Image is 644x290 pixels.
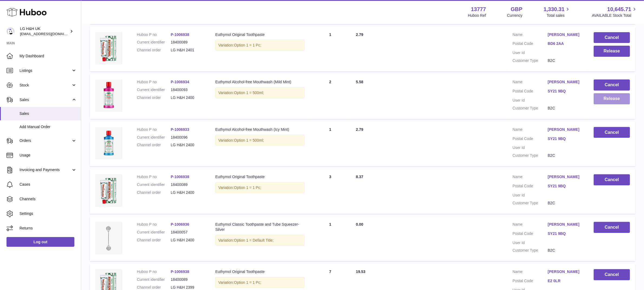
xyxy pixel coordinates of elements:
[215,87,305,98] div: Variation:
[215,269,305,274] div: Euthymol Original Toothpaste
[6,27,15,35] img: veechen@lghnh.co.uk
[234,185,261,190] span: Option 1 = 1 Pc;
[548,278,583,284] a: E2 0LR
[594,32,630,43] button: Cancel
[95,174,122,207] img: Euthymol_Original_Toothpaste_Image-1.webp
[215,40,305,51] div: Variation:
[19,211,77,216] span: Settings
[171,238,204,243] dd: LG H&H 2400
[171,95,204,100] dd: LG H&H 2400
[468,13,486,18] div: Huboo Ref
[356,175,363,179] span: 8.37
[137,142,171,148] dt: Channel order
[20,26,69,36] div: LG H&H UK
[19,124,77,129] span: Add Manual Order
[19,111,77,116] span: Sales
[19,153,77,158] span: Usage
[548,127,583,132] a: [PERSON_NAME]
[19,97,71,102] span: Sales
[513,50,548,55] dt: User Id
[19,167,71,172] span: Invoicing and Payments
[137,95,171,100] dt: Channel order
[548,231,583,236] a: SY21 9BQ
[356,80,363,84] span: 5.58
[95,32,122,65] img: Euthymol_Original_Toothpaste_Image-1.webp
[19,196,77,202] span: Channels
[171,285,204,290] dd: LG H&H 2399
[356,222,363,226] span: 0.00
[171,142,204,148] dd: LG H&H 2400
[215,174,305,179] div: Euthymol Original Toothpaste
[594,93,630,104] button: Release
[594,79,630,91] button: Cancel
[594,174,630,185] button: Cancel
[548,106,583,111] dd: B2C
[548,136,583,141] a: SY21 9BQ
[95,127,122,159] img: Euthymol_Alcohol-free_Mouthwash_Icy_Mint_-Image-2.webp
[137,135,171,140] dt: Current identifier
[544,6,565,13] span: 1,330.31
[234,238,274,242] span: Option 1 = Default Title;
[548,58,583,63] dd: B2C
[548,153,583,158] dd: B2C
[513,222,548,228] dt: Name
[548,222,583,227] a: [PERSON_NAME]
[594,127,630,138] button: Cancel
[215,32,305,37] div: Euthymol Original Toothpaste
[594,222,630,233] button: Cancel
[171,182,204,187] dd: 18400089
[513,248,548,253] dt: Customer Type
[356,32,363,37] span: 2.79
[310,122,351,166] td: 1
[513,32,548,39] dt: Name
[548,269,583,274] a: [PERSON_NAME]
[548,89,583,94] a: SY21 9BQ
[171,32,189,37] a: P-1006938
[547,13,571,18] span: Total sales
[511,6,522,13] strong: GBP
[137,277,171,282] dt: Current identifier
[171,127,189,132] a: P-1006933
[137,48,171,53] dt: Channel order
[548,41,583,46] a: BD6 2AA
[548,79,583,85] a: [PERSON_NAME]
[171,48,204,53] dd: LG H&H 2401
[137,127,171,132] dt: Huboo P no
[137,40,171,45] dt: Current identifier
[594,46,630,57] button: Release
[137,32,171,37] dt: Huboo P no
[215,235,305,246] div: Variation:
[513,136,548,143] dt: Postal Code
[171,277,204,282] dd: 18400089
[513,231,548,238] dt: Postal Code
[592,6,638,18] a: 10,645.71 AVAILABLE Stock Total
[310,74,351,119] td: 2
[513,278,548,285] dt: Postal Code
[548,248,583,253] dd: B2C
[607,6,631,13] span: 10,645.71
[234,138,264,142] span: Option 1 = 500ml;
[171,222,189,226] a: P-1006936
[215,222,305,232] div: Euthymol Classic Toothpaste and Tube Squeezer-Silver
[310,216,351,261] td: 1
[513,41,548,48] dt: Postal Code
[137,238,171,243] dt: Channel order
[548,201,583,206] dd: B2C
[19,54,77,59] span: My Dashboard
[310,169,351,214] td: 3
[215,277,305,288] div: Variation:
[513,174,548,181] dt: Name
[215,182,305,193] div: Variation:
[171,87,204,92] dd: 18400093
[513,240,548,245] dt: User Id
[356,127,363,132] span: 2.79
[137,230,171,235] dt: Current identifier
[548,184,583,189] a: SY21 9BQ
[6,237,74,247] a: Log out
[137,269,171,274] dt: Huboo P no
[548,174,583,179] a: [PERSON_NAME]
[513,269,548,276] dt: Name
[171,269,189,274] a: P-1006938
[513,184,548,190] dt: Postal Code
[513,89,548,95] dt: Postal Code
